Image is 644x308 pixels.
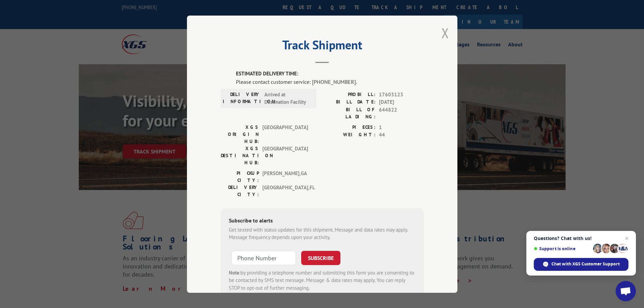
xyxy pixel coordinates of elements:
[616,281,636,301] div: Open chat
[379,98,424,106] span: [DATE]
[262,123,308,145] span: [GEOGRAPHIC_DATA]
[379,106,424,120] span: 644822
[534,258,628,271] div: Chat with XGS Customer Support
[236,70,424,78] label: ESTIMATED DELIVERY TIME:
[379,131,424,139] span: 44
[221,169,259,184] label: PICKUP CITY:
[221,123,259,145] label: XGS ORIGIN HUB:
[322,98,376,106] label: BILL DATE:
[229,226,415,241] div: Get texted with status updates for this shipment. Message and data rates may apply. Message frequ...
[551,261,620,267] span: Chat with XGS Customer Support
[223,91,261,106] label: DELIVERY INFORMATION:
[534,236,628,241] span: Questions? Chat with us!
[229,269,241,276] strong: Note:
[262,184,308,198] span: [GEOGRAPHIC_DATA] , FL
[379,123,424,131] span: 1
[322,123,376,131] label: PIECES:
[262,145,308,166] span: [GEOGRAPHIC_DATA]
[322,106,376,120] label: BILL OF LADING:
[262,169,308,184] span: [PERSON_NAME] , GA
[534,246,591,251] span: Support is online
[442,24,449,42] button: Close modal
[229,216,415,226] div: Subscribe to alerts
[322,131,376,139] label: WEIGHT:
[232,251,296,265] input: Phone Number
[379,91,424,98] span: 17603123
[236,77,424,86] div: Please contact customer service: [PHONE_NUMBER].
[301,251,340,265] button: SUBSCRIBE
[322,91,376,98] label: PROBILL:
[264,91,310,106] span: Arrived at Destination Facility
[229,269,415,292] div: by providing a telephone number and submitting this form you are consenting to be contacted by SM...
[221,184,259,198] label: DELIVERY CITY:
[623,234,631,242] span: Close chat
[221,40,424,53] h2: Track Shipment
[221,145,259,166] label: XGS DESTINATION HUB:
